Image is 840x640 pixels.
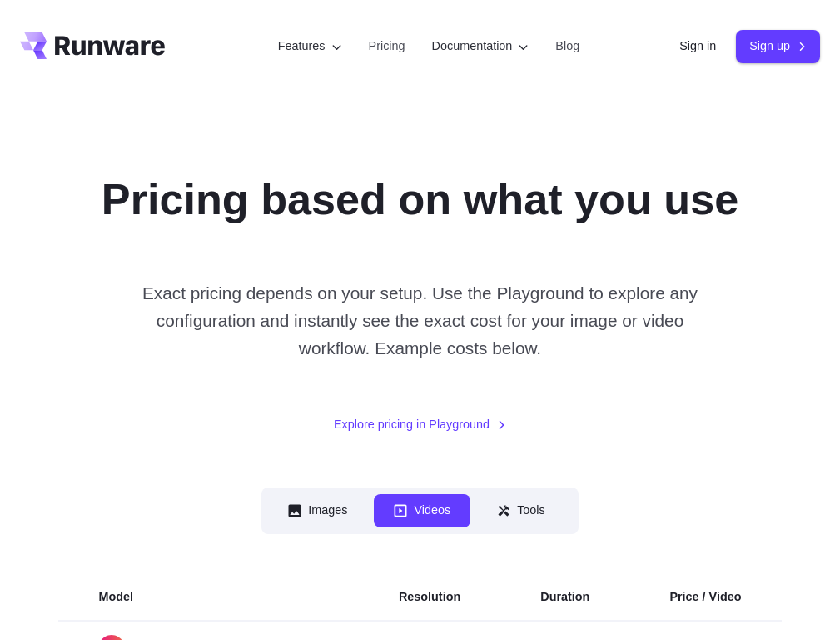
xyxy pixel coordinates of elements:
p: Exact pricing depends on your setup. Use the Playground to explore any configuration and instantl... [140,279,700,362]
a: Sign in [679,37,716,56]
button: Images [268,494,367,527]
a: Go to / [20,32,165,59]
th: Model [58,574,358,621]
th: Resolution [359,574,500,621]
a: Pricing [369,37,405,56]
label: Documentation [432,37,529,56]
th: Duration [500,574,629,621]
label: Features [278,37,342,56]
button: Tools [477,494,565,527]
th: Price / Video [629,574,781,621]
h1: Pricing based on what you use [102,173,738,226]
a: Explore pricing in Playground [334,415,506,434]
a: Sign up [736,30,820,62]
button: Videos [374,494,470,527]
a: Blog [555,37,579,56]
